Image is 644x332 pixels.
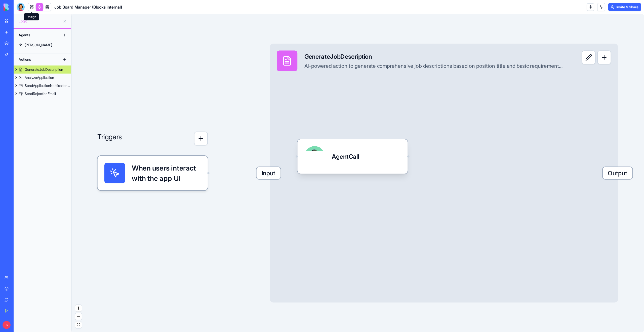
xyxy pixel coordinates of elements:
div: AgentCall [332,152,359,161]
span: Job Board Manager (Blocks internal) [54,4,122,10]
a: SendRejectionEmail [14,90,71,98]
div: AI-powered action to generate comprehensive job descriptions based on position title and basic re... [304,63,563,70]
a: [PERSON_NAME] [14,41,71,49]
button: fit view [75,321,82,328]
div: Agents [16,31,56,39]
div: SendApplicationNotificationEmail [25,83,71,88]
a: SendApplicationNotificationEmail [14,82,71,90]
div: AnalyzeApplication [25,75,54,80]
button: zoom out [75,313,82,320]
div: Actions [16,55,56,63]
div: GenerateJobDescription [304,52,563,61]
div: GenerateJobDescription [25,67,63,72]
div: When users interact with the app UI [97,156,208,190]
p: Triggers [97,132,122,146]
a: GenerateJobDescription [14,65,71,74]
button: zoom in [75,305,82,312]
span: Input [256,167,280,179]
span: S [3,321,11,329]
div: AgentCall [297,139,408,174]
span: When users interact with the app UI [132,163,201,183]
span: Logic [19,19,61,24]
div: Design [24,13,39,20]
div: Triggers [97,104,208,190]
span: Output [603,167,632,179]
div: InputGenerateJobDescriptionAI-powered action to generate comprehensive job descriptions based on ... [270,44,618,303]
img: logo [4,4,35,11]
div: [PERSON_NAME] [25,43,52,48]
a: AnalyzeApplication [14,74,71,82]
button: Invite & Share [608,3,641,11]
div: SendRejectionEmail [25,91,56,96]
